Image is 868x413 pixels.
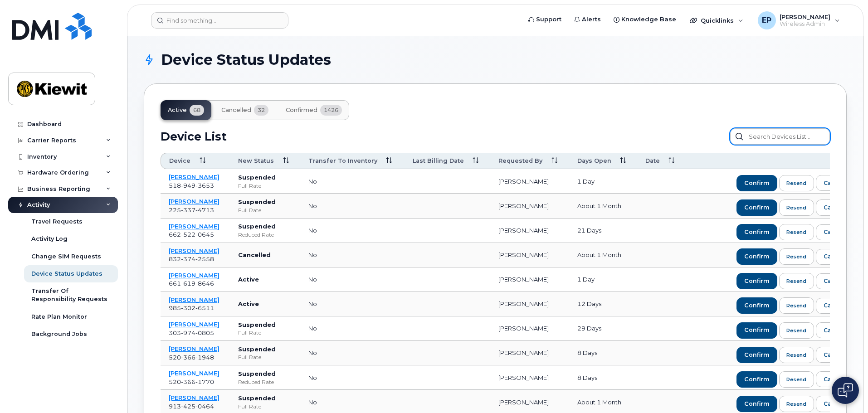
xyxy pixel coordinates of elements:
span: confirm [744,228,770,236]
span: 366 [181,354,195,361]
span: Cancelled [221,107,251,114]
span: Date [645,157,660,165]
span: Confirmed [286,107,317,114]
span: resend [786,228,806,236]
span: 303 [169,329,214,336]
a: [PERSON_NAME] [169,345,219,352]
a: cancel [816,249,852,265]
span: 366 [181,378,195,385]
td: [PERSON_NAME] [490,316,569,341]
td: Suspended [230,194,300,218]
span: 0805 [195,329,214,336]
a: cancel [816,175,852,191]
span: 6511 [195,304,214,311]
td: no [300,341,405,365]
a: cancel [816,298,852,314]
span: Requested By [498,157,542,165]
div: cancel [824,351,844,359]
a: [PERSON_NAME] [169,394,219,401]
span: 1770 [195,378,214,385]
div: Full Rate [238,182,292,189]
span: 661 [169,280,214,287]
span: 337 [181,206,195,214]
div: Full Rate [238,206,292,214]
span: resend [786,351,806,359]
button: confirm [736,224,777,240]
button: resend [779,199,814,216]
span: 4713 [195,206,214,214]
span: 520 [169,354,214,361]
a: [PERSON_NAME] [169,247,219,254]
a: [PERSON_NAME] [169,369,219,377]
td: no [300,365,405,390]
button: resend [779,248,814,265]
span: Transfer to inventory [308,157,377,165]
span: resend [786,253,806,260]
a: [PERSON_NAME] [169,296,219,303]
a: cancel [816,322,852,338]
td: no [300,243,405,267]
span: 985 [169,304,214,311]
span: resend [786,180,806,187]
span: confirm [744,400,770,408]
td: no [300,292,405,316]
td: 8 days [569,341,637,365]
div: cancel [824,375,844,384]
span: Days Open [577,157,611,165]
td: 21 days [569,219,637,243]
div: cancel [824,400,844,408]
button: confirm [736,199,777,216]
span: 0645 [195,231,214,238]
td: [PERSON_NAME] [490,243,569,267]
a: cancel [816,347,852,363]
td: Suspended [230,316,300,341]
button: confirm [736,396,777,412]
td: Active [230,292,300,316]
span: confirm [744,351,770,359]
span: 225 [169,206,214,214]
span: confirm [744,253,770,261]
span: resend [786,204,806,211]
td: 8 days [569,365,637,390]
div: Reduced Rate [238,378,292,386]
span: 374 [181,255,195,262]
span: Device Status Updates [161,53,331,67]
div: Full Rate [238,329,292,336]
div: Full Rate [238,403,292,410]
span: resend [786,400,806,408]
span: New Status [238,157,274,165]
td: Suspended [230,341,300,365]
span: 913 [169,403,214,410]
span: confirm [744,204,770,212]
button: confirm [736,297,777,314]
td: [PERSON_NAME] [490,292,569,316]
span: 518 [169,182,214,189]
span: 520 [169,378,214,385]
button: confirm [736,347,777,363]
span: 1426 [320,105,342,116]
button: confirm [736,273,777,289]
td: 29 days [569,316,637,341]
button: resend [779,322,814,339]
div: cancel [824,301,844,310]
a: [PERSON_NAME] [169,198,219,205]
span: confirm [744,179,770,187]
td: Suspended [230,169,300,194]
div: cancel [824,253,844,261]
td: [PERSON_NAME] [490,194,569,218]
a: [PERSON_NAME] [169,223,219,230]
span: resend [786,302,806,309]
span: 974 [181,329,195,336]
span: 32 [254,105,268,116]
td: [PERSON_NAME] [490,219,569,243]
button: confirm [736,322,777,339]
span: Last Billing Date [413,157,464,165]
a: [PERSON_NAME] [169,173,219,180]
a: cancel [816,224,852,240]
td: no [300,169,405,194]
td: no [300,194,405,218]
a: cancel [816,199,852,215]
button: confirm [736,371,777,388]
td: about 1 month [569,243,637,267]
button: confirm [736,175,777,191]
